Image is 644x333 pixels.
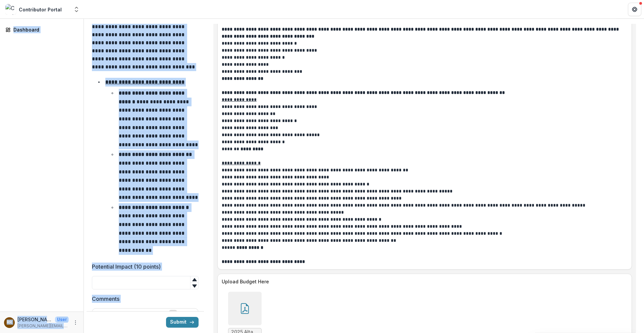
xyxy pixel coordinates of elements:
[178,310,186,318] button: Align Center
[113,310,121,318] button: Italicize
[104,310,112,318] button: Underline
[92,263,161,271] p: Potential Impact (10 points)
[92,295,119,303] p: Comments
[7,320,12,325] div: Rachel Reese
[123,310,131,318] button: Strike
[222,278,625,285] p: Upload Budget Here
[187,310,196,318] button: Align Right
[71,319,79,327] button: More
[72,3,81,16] button: Open entity switcher
[160,310,168,318] button: Ordered List
[166,317,199,328] button: Submit
[95,310,103,318] button: Bold
[5,4,16,15] img: Contributor Portal
[169,310,177,318] button: Align Left
[3,24,81,35] a: Dashboard
[628,3,641,16] button: Get Help
[132,310,140,318] button: Heading 1
[141,310,149,318] button: Heading 2
[17,316,52,323] p: [PERSON_NAME]
[13,26,75,33] div: Dashboard
[19,6,62,13] div: Contributor Portal
[17,323,69,329] p: [PERSON_NAME][EMAIL_ADDRESS][PERSON_NAME][DOMAIN_NAME]
[55,317,69,323] p: User
[151,310,159,318] button: Bullet List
